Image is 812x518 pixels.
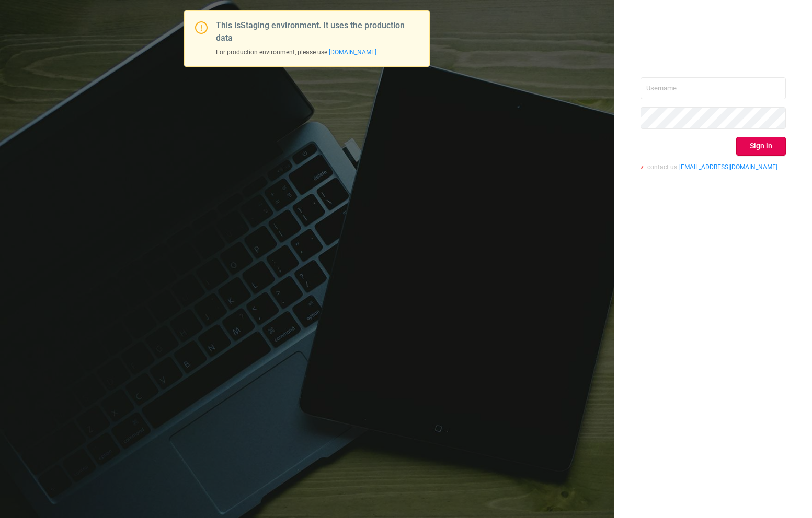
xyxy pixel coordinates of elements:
input: Username [641,77,786,99]
a: [DOMAIN_NAME] [329,49,376,56]
a: [EMAIL_ADDRESS][DOMAIN_NAME] [679,163,777,171]
button: Sign in [736,137,786,156]
span: contact us [647,163,677,171]
span: This is Staging environment. It uses the production data [216,20,405,43]
i: icon: exclamation-circle [195,21,208,34]
span: For production environment, please use [216,49,376,56]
